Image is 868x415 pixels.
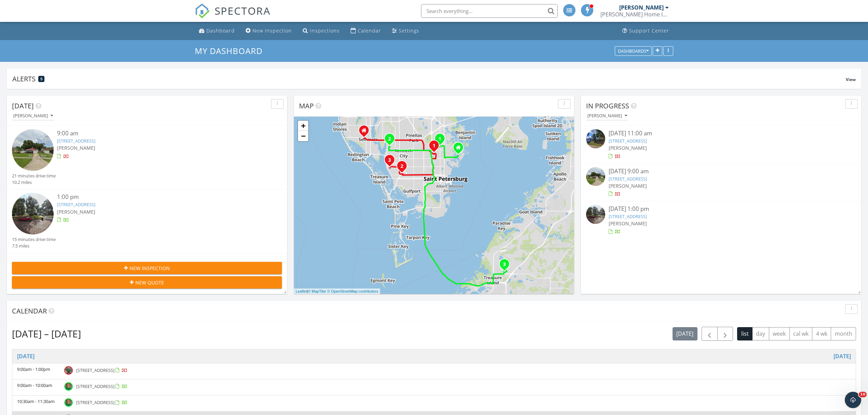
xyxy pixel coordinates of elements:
span: [PERSON_NAME] [57,145,95,151]
div: 9:00 am [57,129,260,138]
div: 10.2 miles [12,179,56,186]
iframe: Intercom live chat [845,392,861,408]
div: 15 minutes drive time [12,236,56,243]
div: 6362 7th Ave N, St. Petersburg, FL 33710 [402,166,406,170]
button: [DATE] [673,327,697,340]
span: [PERSON_NAME] [609,145,647,151]
i: 2 [388,137,391,142]
span: SPECTORA [215,3,271,18]
a: Support Center [620,25,672,37]
a: [STREET_ADDRESS] [609,138,647,144]
img: streetview [12,129,54,171]
a: Go to September 29, 2025 [17,352,35,360]
a: © OpenStreetMap contributors [327,289,378,293]
img: streetview [12,193,54,235]
a: 1:00 pm [STREET_ADDRESS] [PERSON_NAME] 15 minutes drive time 7.5 miles [12,193,282,249]
td: 9:00am - 1:00pm [12,363,59,379]
button: [PERSON_NAME] [12,111,54,121]
div: Support Center [629,27,669,34]
div: 4725 19th St N, St. Petersburg, FL 33714 [434,145,438,149]
img: steves_picture.jpg [64,382,73,391]
div: Dashboards [618,49,649,53]
i: 3 [503,262,506,267]
div: [DATE] 1:00 pm [609,205,833,213]
i: 1 [433,144,435,148]
div: 6035 10th St N, St. Petersburg, FL 33703 [440,138,444,143]
img: img_6446.jpg [64,366,73,375]
span: 5 [40,77,43,81]
a: My Dashboard [195,45,268,56]
a: 9:00 am [STREET_ADDRESS] [PERSON_NAME] 21 minutes drive time 10.2 miles [12,129,282,186]
span: New Quote [135,279,164,286]
img: steves_picture.jpg [64,398,73,407]
div: 7.5 miles [12,243,56,249]
button: New Inspection [12,262,282,274]
a: SPECTORA [195,9,271,24]
a: New Inspection [243,25,295,37]
a: [STREET_ADDRESS] [76,383,127,389]
div: | [294,289,380,294]
a: © MapTiler [308,289,326,293]
a: [STREET_ADDRESS] [76,367,127,373]
button: day [752,327,769,340]
button: New Quote [12,276,282,289]
div: Alerts [12,74,846,83]
a: Calendar [348,25,384,37]
div: 1:00 pm [57,193,260,201]
a: Go to September 29, 2025 [833,352,851,360]
a: [STREET_ADDRESS] [76,399,127,405]
a: [STREET_ADDRESS] [609,176,647,182]
a: Leaflet [296,289,307,293]
div: 21 minutes drive time [12,173,56,179]
img: 9548441%2Fcover_photos%2F4OjsHAhnLwFYgU15cKcv%2Fsmall.jpg [586,129,605,148]
span: [PERSON_NAME] [57,209,95,215]
img: The Best Home Inspection Software - Spectora [195,3,210,18]
div: New Inspection [253,27,292,34]
button: Next [717,327,733,341]
button: [PERSON_NAME] [586,111,628,121]
a: Zoom out [298,131,308,141]
i: 2 [401,164,403,169]
div: 4357 - 14th Way NE, St. Petersburg FL 33703 [458,147,462,151]
button: Dashboards [615,46,652,56]
a: [STREET_ADDRESS] [57,138,95,144]
span: [PERSON_NAME] [609,220,647,227]
div: 10003 Batchelder Terrace, Palmetto, FL 34221 [504,264,508,268]
i: 1 [438,137,441,142]
span: Map [299,101,314,110]
span: New Inspection [130,265,170,272]
div: 7608 Ridge Rd, Seminole FL 33772 [364,130,368,134]
th: Go to September 29, 2025 [12,349,856,363]
button: Previous [702,327,718,341]
div: 1818 Follow Thru Rd N, St. Petersburg, FL 33710 [390,160,394,164]
span: [DATE] [12,101,34,110]
div: 6080 80th St N 109, St. Petersburg, FL 33709 [390,138,394,143]
div: Inspections [310,27,340,34]
td: 9:00am - 10:00am [12,379,59,395]
a: [STREET_ADDRESS] [57,201,95,207]
span: [STREET_ADDRESS] [76,399,114,405]
span: View [846,77,856,82]
span: [STREET_ADDRESS] [76,383,114,389]
td: 10:30am - 11:30am [12,396,59,412]
button: list [737,327,752,340]
span: 10 [859,392,867,397]
a: Settings [389,25,422,37]
div: Settings [399,27,419,34]
a: Inspections [300,25,342,37]
a: [DATE] 11:00 am [STREET_ADDRESS] [PERSON_NAME] [586,129,856,160]
div: Shelton Home Inspections [600,11,669,18]
span: [PERSON_NAME] [609,183,647,189]
i: 3 [388,158,391,163]
button: cal wk [789,327,813,340]
span: [STREET_ADDRESS] [76,367,114,373]
input: Search everything... [421,4,558,18]
div: Calendar [358,27,381,34]
button: 4 wk [812,327,831,340]
h2: [DATE] – [DATE] [12,327,81,340]
img: streetview [586,167,605,186]
div: [PERSON_NAME] [587,113,627,118]
div: [PERSON_NAME] [13,113,53,118]
a: Dashboard [196,25,238,37]
div: [DATE] 11:00 am [609,129,833,138]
